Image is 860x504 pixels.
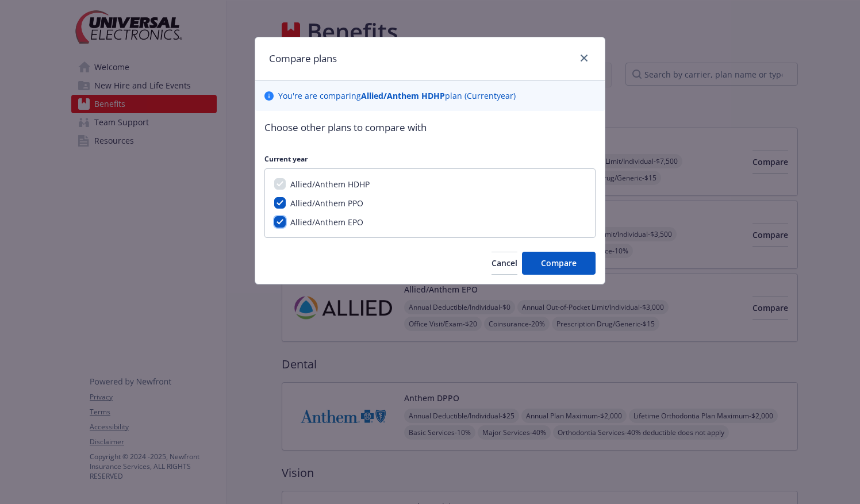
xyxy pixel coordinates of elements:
[492,252,517,275] button: Cancel
[264,120,596,135] p: Choose other plans to compare with
[492,257,517,268] span: Cancel
[522,252,596,275] button: Compare
[290,198,363,209] span: Allied/Anthem PPO
[577,51,591,65] a: close
[290,217,363,228] span: Allied/Anthem EPO
[278,90,516,102] p: You ' re are comparing plan ( Current year)
[290,179,370,190] span: Allied/Anthem HDHP
[269,51,337,66] h1: Compare plans
[361,90,445,101] b: Allied/Anthem HDHP
[541,257,577,268] span: Compare
[264,154,596,164] p: Current year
